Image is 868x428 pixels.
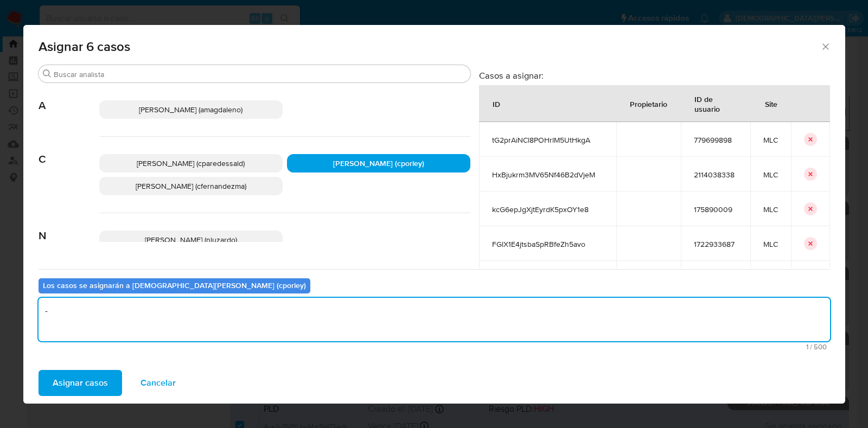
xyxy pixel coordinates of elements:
button: Cancelar [126,370,190,396]
button: icon-button [804,168,817,181]
span: Máximo 500 caracteres [42,343,827,350]
button: Asignar casos [39,370,122,396]
textarea: - [39,298,830,341]
span: A [39,83,99,112]
span: C [39,137,99,166]
div: ID [480,91,513,117]
span: [PERSON_NAME] (nluzardo) [145,234,237,245]
div: [PERSON_NAME] (cfernandezma) [99,177,283,195]
span: [PERSON_NAME] (cparedessald) [137,158,245,169]
span: 175890009 [694,205,737,214]
div: [PERSON_NAME] (nluzardo) [99,231,283,249]
span: tG2prAiNCl8POHrlM5UtHkgA [492,135,603,145]
span: Asignar casos [53,371,108,395]
span: FGlX1E4jtsbaSpRBfeZh5avo [492,239,603,249]
div: [PERSON_NAME] (cparedessald) [99,154,283,173]
h3: Casos a asignar: [479,70,830,81]
span: HxBjukrm3MV65Nf46B2dVjeM [492,170,603,180]
div: Propietario [617,91,680,117]
span: Cancelar [141,371,176,395]
span: MLC [763,135,778,145]
b: Los casos se asignarán a [DEMOGRAPHIC_DATA][PERSON_NAME] (cporley) [43,280,306,291]
span: N [39,213,99,242]
div: assign-modal [23,25,845,404]
span: 779699898 [694,135,737,145]
span: [PERSON_NAME] (cfernandezma) [136,181,246,191]
div: [PERSON_NAME] (amagdaleno) [99,100,283,119]
button: icon-button [804,237,817,250]
span: 1722933687 [694,239,737,249]
button: icon-button [804,133,817,146]
button: icon-button [804,202,817,215]
span: MLC [763,170,778,180]
div: ID de usuario [681,86,750,122]
input: Buscar analista [54,69,466,79]
span: MLC [763,239,778,249]
span: [PERSON_NAME] (cporley) [333,158,424,169]
button: Cerrar ventana [820,41,830,51]
span: [PERSON_NAME] (amagdaleno) [139,104,242,115]
div: [PERSON_NAME] (cporley) [287,154,470,173]
button: Buscar [43,69,52,78]
span: Asignar 6 casos [39,40,821,53]
span: kcG6epJgXjtEyrdK5pxOY1e8 [492,205,603,214]
span: 2114038338 [694,170,737,180]
div: Site [752,91,790,117]
span: MLC [763,205,778,214]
